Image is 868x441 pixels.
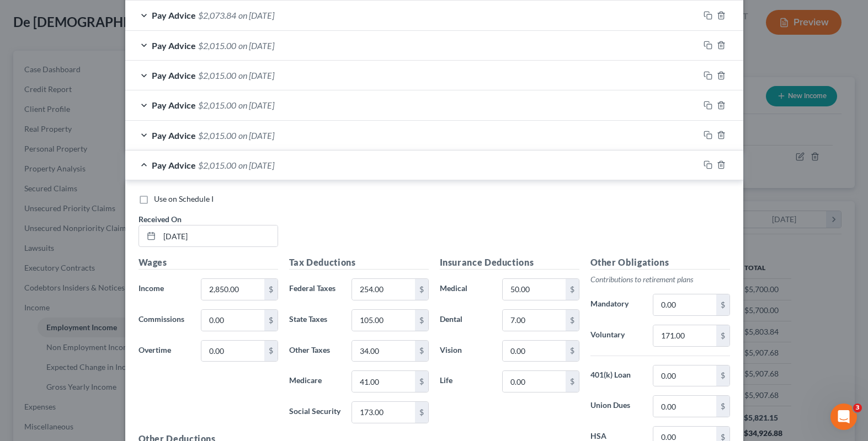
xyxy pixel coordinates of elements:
[152,70,196,80] span: Pay Advice
[653,396,716,417] input: 0.00
[352,371,414,392] input: 0.00
[152,100,196,110] span: Pay Advice
[566,279,579,300] div: $
[284,309,347,331] label: State Taxes
[133,309,196,331] label: Commissions
[352,310,414,331] input: 0.00
[566,371,579,392] div: $
[853,404,862,412] span: 3
[716,294,729,315] div: $
[284,401,347,423] label: Social Security
[198,160,236,170] span: $2,015.00
[238,10,274,20] span: on [DATE]
[238,70,274,80] span: on [DATE]
[139,256,278,270] h5: Wages
[653,325,716,346] input: 0.00
[566,310,579,331] div: $
[238,160,274,170] span: on [DATE]
[264,341,278,362] div: $
[503,371,565,392] input: 0.00
[289,256,429,270] h5: Tax Deductions
[440,256,579,270] h5: Insurance Deductions
[503,341,565,362] input: 0.00
[198,70,236,80] span: $2,015.00
[434,278,497,300] label: Medical
[284,278,347,300] label: Federal Taxes
[415,402,428,423] div: $
[238,40,274,51] span: on [DATE]
[434,309,497,331] label: Dental
[264,310,278,331] div: $
[152,10,196,20] span: Pay Advice
[198,130,236,141] span: $2,015.00
[238,100,274,110] span: on [DATE]
[716,325,729,346] div: $
[154,194,214,203] span: Use on Schedule I
[201,279,264,300] input: 0.00
[434,370,497,392] label: Life
[653,365,716,386] input: 0.00
[133,340,196,362] label: Overtime
[152,160,196,170] span: Pay Advice
[415,371,428,392] div: $
[139,283,164,293] span: Income
[585,395,648,417] label: Union Dues
[585,325,648,347] label: Voluntary
[585,365,648,387] label: 401(k) Loan
[139,214,182,224] span: Received On
[716,396,729,417] div: $
[201,310,264,331] input: 0.00
[585,294,648,316] label: Mandatory
[503,279,565,300] input: 0.00
[434,340,497,362] label: Vision
[352,279,414,300] input: 0.00
[590,256,730,270] h5: Other Obligations
[284,340,347,362] label: Other Taxes
[352,402,414,423] input: 0.00
[415,310,428,331] div: $
[201,341,264,362] input: 0.00
[238,130,274,141] span: on [DATE]
[653,294,716,315] input: 0.00
[198,100,236,110] span: $2,015.00
[152,130,196,141] span: Pay Advice
[198,10,236,20] span: $2,073.84
[503,310,565,331] input: 0.00
[566,341,579,362] div: $
[198,40,236,51] span: $2,015.00
[284,370,347,392] label: Medicare
[716,365,729,386] div: $
[352,341,414,362] input: 0.00
[590,274,730,285] p: Contributions to retirement plans
[415,279,428,300] div: $
[159,225,278,246] input: MM/DD/YYYY
[415,341,428,362] div: $
[152,40,196,51] span: Pay Advice
[830,404,857,430] iframe: Intercom live chat
[264,279,278,300] div: $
